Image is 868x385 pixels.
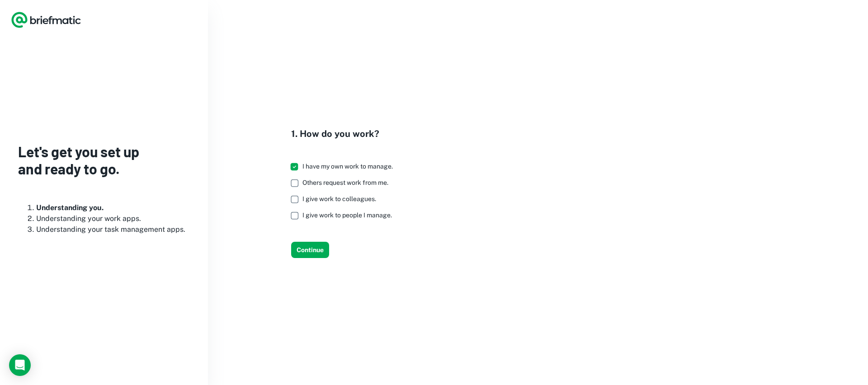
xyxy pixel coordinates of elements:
[291,242,329,258] button: Continue
[302,195,376,202] span: I give work to colleagues.
[302,163,393,170] span: I have my own work to manage.
[9,354,31,376] div: Load Chat
[36,203,104,212] b: Understanding you.
[302,211,392,219] span: I give work to people I manage.
[302,179,388,186] span: Others request work from me.
[36,213,190,224] li: Understanding your work apps.
[18,143,190,178] h3: Let's get you set up and ready to go.
[291,127,400,141] h4: 1. How do you work?
[36,224,190,235] li: Understanding your task management apps.
[11,11,81,29] a: Logo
